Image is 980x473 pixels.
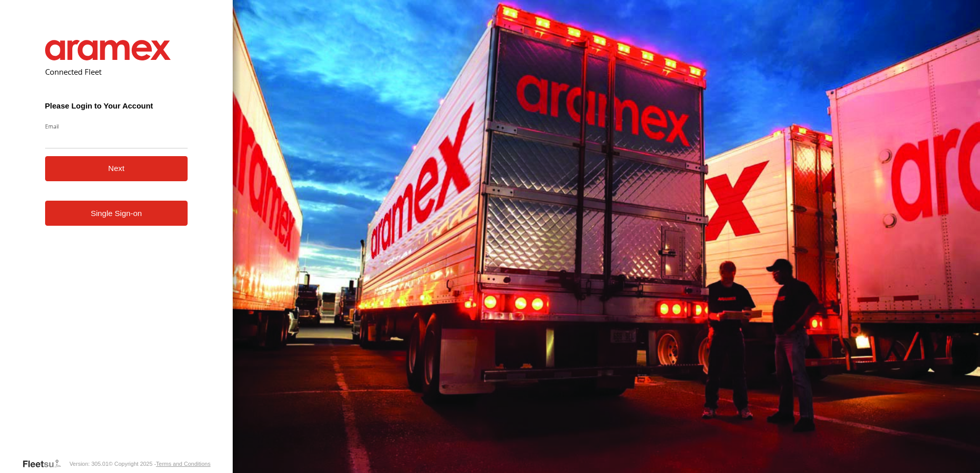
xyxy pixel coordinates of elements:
[45,40,171,60] img: Aramex
[156,461,210,467] a: Terms and Conditions
[45,156,188,181] button: Next
[69,461,108,467] div: Version: 305.01
[45,67,188,77] h2: Connected Fleet
[45,122,188,130] label: Email
[45,201,188,226] a: Single Sign-on
[22,459,69,469] a: Visit our Website
[45,101,188,110] h3: Please Login to Your Account
[109,461,211,467] div: © Copyright 2025 -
